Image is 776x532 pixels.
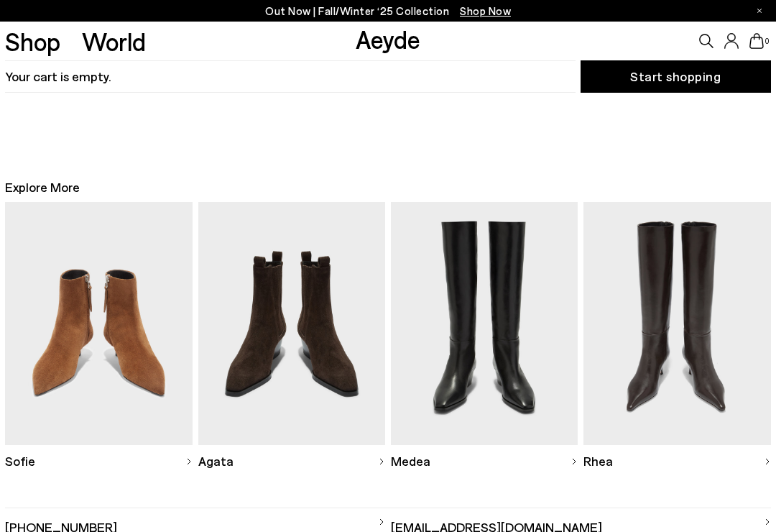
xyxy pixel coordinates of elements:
img: svg%3E [764,458,771,465]
img: svg%3E [378,458,385,465]
a: World [82,29,146,54]
span: 0 [764,37,771,45]
img: svg%3E [185,458,193,465]
a: Shop [5,29,60,54]
img: svg%3E [571,458,578,465]
img: svg%3E [378,518,385,526]
span: Agata [198,452,234,470]
a: 0 [749,33,764,49]
h3: Your cart is empty. [5,60,575,93]
a: Rhea [583,445,771,477]
img: Descriptive text [5,202,193,446]
span: Medea [391,452,430,470]
span: Sofie [5,452,35,470]
p: Out Now | Fall/Winter ‘25 Collection [265,2,511,20]
a: Medea [391,445,578,477]
img: Descriptive text [198,202,386,446]
img: Descriptive text [391,202,578,446]
span: Rhea [583,452,613,470]
span: Navigate to /collections/new-in [460,4,511,17]
a: Start shopping [581,60,770,93]
img: svg%3E [764,518,771,526]
a: Aeyde [356,24,420,54]
img: Descriptive text [583,202,771,446]
a: Agata [198,445,386,477]
a: Sofie [5,445,193,477]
